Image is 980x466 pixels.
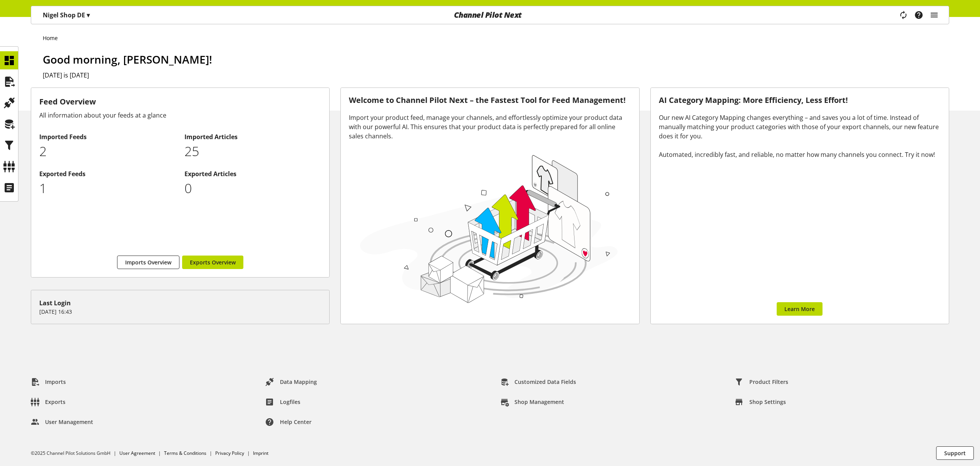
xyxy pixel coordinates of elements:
span: Imports Overview [125,258,171,266]
nav: main navigation [31,6,949,24]
a: Help center [260,415,318,429]
a: Shop Management [494,395,570,409]
p: 2 [39,141,176,161]
h2: Imported Articles [184,132,322,141]
span: Shop Management [514,398,564,406]
span: Logfiles [280,398,300,406]
p: 0 [184,178,322,198]
a: Exports [25,395,72,409]
h3: Welcome to Channel Pilot Next – the Fastest Tool for Feed Management! [349,96,631,105]
a: User Agreement [119,450,155,456]
div: All information about your feeds at a glance [39,111,321,120]
span: Customized Data Fields [514,378,576,386]
a: User Management [25,415,99,429]
a: Data Mapping [260,375,323,389]
span: Support [944,449,966,457]
p: Nigel Shop DE [43,10,90,20]
h3: AI Category Mapping: More Efficiency, Less Effort! [659,96,941,105]
a: Exports Overview [182,256,243,269]
span: Good morning, [PERSON_NAME]! [43,52,212,67]
a: Shop Settings [729,395,792,409]
li: ©2025 Channel Pilot Solutions GmbH [31,450,119,457]
span: Imports [45,378,66,386]
h2: Imported Feeds [39,132,176,141]
span: Product Filters [749,378,788,386]
span: Exports [45,398,65,406]
button: Support [936,446,974,460]
span: User Management [45,418,93,426]
span: ▾ [87,11,90,19]
h2: [DATE] is [DATE] [43,71,949,80]
span: Exports Overview [190,258,236,266]
div: Import your product feed, manage your channels, and effortlessly optimize your product data with ... [349,113,631,141]
a: Learn More [777,302,823,316]
h3: Feed Overview [39,96,321,108]
span: Learn More [784,305,815,313]
a: Imports [25,375,72,389]
a: Imprint [253,450,268,456]
span: Data Mapping [280,378,317,386]
a: Logfiles [260,395,307,409]
p: [DATE] 16:43 [39,308,321,316]
a: Terms & Conditions [164,450,206,456]
div: Last Login [39,298,321,308]
h2: Exported Feeds [39,169,176,178]
a: Product Filters [729,375,794,389]
img: 78e1b9dcff1e8392d83655fcfc870417.svg [357,150,621,306]
p: 1 [39,178,176,198]
a: Customized Data Fields [494,375,582,389]
span: Help center [280,418,312,426]
div: Our new AI Category Mapping changes everything – and saves you a lot of time. Instead of manually... [659,113,941,159]
a: Imports Overview [117,256,179,269]
h2: Exported Articles [184,169,322,178]
a: Privacy Policy [215,450,244,456]
p: 25 [184,141,322,161]
span: Shop Settings [749,398,786,406]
